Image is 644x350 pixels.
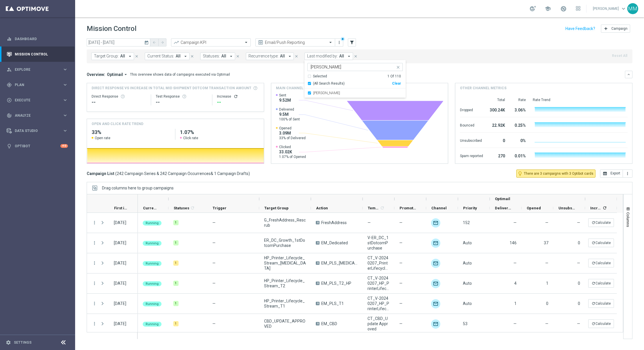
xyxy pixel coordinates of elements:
button: close [134,53,139,59]
i: more_vert [92,321,97,326]
label: [PERSON_NAME] [313,91,340,95]
i: arrow_drop_down [346,54,352,59]
div: -- [156,99,208,106]
span: A [316,302,320,305]
ng-select: Mary Musialowski [305,63,406,98]
button: Data Studio keyboard_arrow_right [6,129,68,133]
i: refresh [591,301,595,306]
i: more_vert [92,301,97,306]
h4: Main channel metrics [276,85,320,91]
div: Optibot [7,138,68,154]
span: A [316,322,320,325]
div: Press SPACE to select this row. [138,213,617,233]
span: 3.09M [279,131,306,136]
div: Rate Trend [533,98,628,102]
span: G_FreshAddress_Rescrub [264,217,306,228]
button: open_in_browser Export [600,170,623,178]
button: add Campaign [601,25,630,33]
h2: 33% [92,129,170,136]
span: Statuses: [203,54,220,59]
span: 37 [544,241,548,245]
button: arrow_forward [158,38,166,46]
span: Templates [368,206,379,210]
i: close [135,54,139,58]
span: All [339,54,344,59]
button: gps_fixed Plan keyboard_arrow_right [6,83,68,87]
button: play_circle_outline Execute keyboard_arrow_right [6,98,68,103]
div: Data Studio [7,128,62,133]
div: Press SPACE to select this row. [87,294,138,314]
span: EM_PLS_T1 [321,301,344,306]
span: Running [146,241,159,245]
span: Statuses [174,206,189,210]
span: All [120,54,125,59]
span: school [545,5,551,12]
span: ( [115,171,117,176]
button: filter_alt [348,38,356,46]
span: Delivered [495,206,512,210]
span: — [368,220,371,225]
span: ER_DC_Growth_1stDotcomPurchase [264,238,306,248]
i: preview [258,40,263,45]
span: — [399,240,402,245]
span: 152 [463,220,470,225]
div: Direct Response [92,94,146,99]
i: more_vert [92,260,97,266]
div: Unsubscribed [460,135,483,145]
div: 22.92K [490,120,505,129]
i: keyboard_arrow_down [627,72,631,77]
i: refresh [602,206,607,210]
span: — [577,220,580,225]
button: Recurrence type: All arrow_drop_down [246,53,294,60]
div: MM [627,3,638,14]
span: Auto [463,241,472,245]
input: Select date range [87,38,150,46]
i: more_vert [625,171,630,176]
div: 13 Oct 2025, Monday [114,260,126,266]
span: There are 3 campaigns with 3 Optibot cards [524,171,593,176]
span: 1.07% of Opened [279,154,306,159]
div: 0% [512,135,526,145]
ng-select: Email/Push Reporting [255,38,335,46]
i: today [144,40,149,45]
i: add [604,26,608,31]
colored-tag: Running [143,220,162,226]
i: refresh [591,241,595,245]
i: gps_fixed [7,82,12,87]
i: refresh [591,221,595,225]
span: Channel [431,206,447,210]
i: arrow_drop_down [127,54,133,59]
a: [PERSON_NAME]keyboard_arrow_down [592,4,627,13]
div: Row Groups [102,186,174,190]
div: Dropped [460,105,483,114]
span: — [513,261,517,265]
button: close [294,53,299,59]
span: — [212,241,216,245]
span: Priority [463,206,477,210]
div: Optimail [431,259,440,268]
i: more_vert [92,281,97,286]
div: 1 [173,220,179,225]
span: Optimail [107,72,123,77]
img: Optimail [431,239,440,248]
h1: Mission Control [87,25,136,33]
span: Delivered [279,107,300,112]
span: 1 Campaign Drafts [214,171,248,176]
colored-tag: Running [143,260,162,266]
div: Press SPACE to select this row. [138,314,617,334]
span: Promotions [400,206,416,210]
i: open_in_browser [603,171,607,176]
i: arrow_drop_down [183,54,188,59]
span: 1 [546,281,548,286]
span: Opened [527,206,541,210]
span: — [399,260,402,266]
multiple-options-button: Export to CSV [600,171,632,176]
div: 0.01% [512,151,526,160]
span: Clicked [279,145,306,149]
ng-dropdown-panel: Options list [305,74,406,98]
div: 1 [173,281,179,286]
span: Columns [626,212,630,227]
button: refreshCalculate [588,279,614,288]
div: Selected [313,74,327,79]
button: close [235,53,240,59]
